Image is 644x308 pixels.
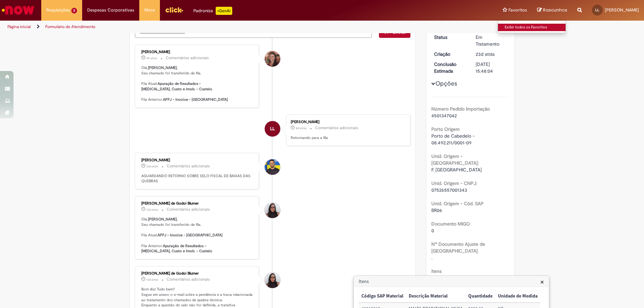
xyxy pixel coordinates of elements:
[431,200,484,207] b: Unid. Origem - Cód. SAP
[431,106,490,112] b: Número Pedido Importação
[429,51,471,57] dt: Criação
[406,290,466,303] th: Descrição Material
[144,7,155,14] span: More
[71,8,77,14] span: 2
[141,81,212,92] b: Apuração de Resultados - [MEDICAL_DATA], Custo e Imob. - Custeio
[7,24,31,29] a: Página inicial
[431,113,457,119] span: 4501347042
[537,7,567,14] a: Rascunhos
[141,65,254,102] p: Olá, , Seu chamado foi transferido de fila. Fila Atual: Fila Anterior:
[605,7,639,13] span: [PERSON_NAME]
[431,255,432,261] span: .
[265,51,280,67] div: Selma Rosa Resende Marques
[1,3,35,17] img: ServiceNow
[141,202,254,206] div: [PERSON_NAME] de Godoi Blumer
[476,51,495,57] span: 23d atrás
[148,65,177,70] b: [PERSON_NAME]
[296,126,307,130] time: 23/09/2025 15:07:02
[476,34,507,47] div: Em Tratamento
[498,24,572,31] a: Exibir todos os Favoritos
[429,34,471,41] dt: Status
[540,277,544,286] span: ×
[45,24,95,29] a: Formulário de Atendimento
[146,164,158,168] time: 18/09/2025 11:15:03
[167,163,210,169] small: Comentários adicionais
[146,164,158,168] span: 13d atrás
[158,233,222,238] b: APFJ - Invoice - [GEOGRAPHIC_DATA]
[141,243,212,254] b: Apuração de Resultados - [MEDICAL_DATA], Custo e Imob. - Custeio
[429,61,471,74] dt: Conclusão Estimada
[498,20,566,33] ul: Favoritos
[359,290,406,303] th: Código SAP Material
[146,208,158,212] time: 18/09/2025 11:11:10
[393,29,406,35] span: Enviar
[163,97,228,102] b: APFJ - Invoice - [GEOGRAPHIC_DATA]
[167,277,210,282] small: Comentários adicionais
[146,208,158,212] span: 13d atrás
[193,7,232,15] div: Padroniza
[431,126,460,132] b: Porto Origem
[146,278,158,282] time: 18/09/2025 11:11:05
[146,56,157,60] time: 30/09/2025 13:39:10
[431,275,470,281] a: Click to view Itens
[495,290,540,303] th: Unidade de Medida
[265,273,280,288] div: Maisa Franco De Godoi Blumer
[476,51,507,57] div: 08/09/2025 11:25:04
[141,271,254,276] div: [PERSON_NAME] de Godoi Blumer
[431,268,442,274] b: Itens
[146,278,158,282] span: 13d atrás
[265,203,280,218] div: Maisa Franco De Godoi Blumer
[543,7,567,13] span: Rascunhos
[148,217,177,222] b: [PERSON_NAME]
[431,153,479,166] b: Unid. Origem - [GEOGRAPHIC_DATA]:
[141,217,254,254] p: Olá, , Seu chamado foi transferido de fila. Fila Atual: Fila Anterior:
[431,167,482,173] span: F. [GEOGRAPHIC_DATA]
[540,278,544,285] button: Close
[265,121,280,137] div: Leonardo Ely Lauffer
[296,126,307,130] span: 8d atrás
[354,276,549,287] h3: Itens
[431,241,485,254] b: Nº Documento Ajuste de [GEOGRAPHIC_DATA]
[87,7,134,14] span: Despesas Corporativas
[46,7,70,14] span: Requisições
[141,173,254,184] p: AGUARDANDO RETORNO SOBRE SELO FISCAL DE BAIXAS DAS QUEBRAS
[216,7,232,15] p: +GenAi
[265,159,280,175] div: André Junior
[595,8,599,12] span: LL
[291,120,403,124] div: [PERSON_NAME]
[431,180,477,186] b: Unid. Origem - CNPJ:
[431,133,476,146] span: Porto de Cabedelo - 08.492.211/0001-09
[167,207,210,212] small: Comentários adicionais
[5,21,424,33] ul: Trilhas de página
[508,7,527,14] span: Favoritos
[431,187,467,193] span: 07526557001343
[165,5,183,15] img: click_logo_yellow_360x200.png
[476,61,507,74] div: [DATE] 15:48:04
[146,56,157,60] span: 2h atrás
[466,290,495,303] th: Quantidade
[166,55,209,61] small: Comentários adicionais
[270,121,275,137] span: LL
[476,51,495,57] time: 08/09/2025 11:25:04
[431,221,470,227] b: Documento MIGO
[431,207,442,213] span: BR06
[141,50,254,54] div: [PERSON_NAME]
[431,228,434,234] span: 0
[315,125,358,131] small: Comentários adicionais
[141,158,254,162] div: [PERSON_NAME]
[291,135,403,141] p: Retornando para a fila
